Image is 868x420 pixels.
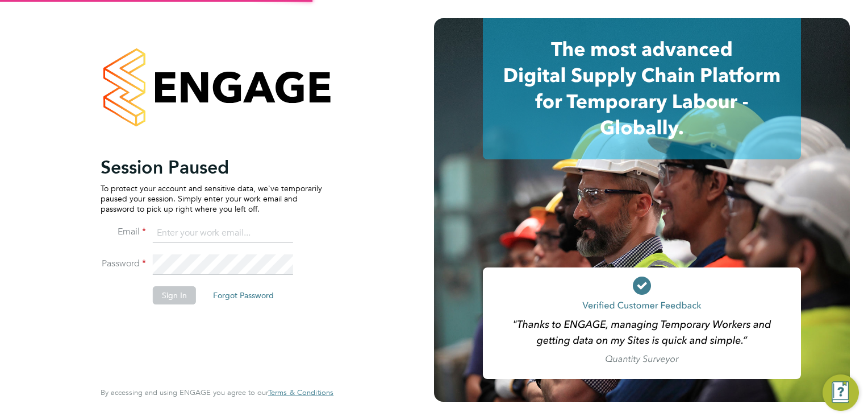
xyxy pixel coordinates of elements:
p: To protect your account and sensitive data, we've temporarily paused your session. Simply enter y... [101,183,322,215]
label: Email [101,226,146,238]
label: Password [101,258,146,270]
input: Enter your work email... [153,223,293,244]
a: Terms & Conditions [268,388,333,397]
button: Forgot Password [204,286,283,304]
h2: Session Paused [101,156,322,179]
button: Sign In [153,286,196,304]
span: By accessing and using ENGAGE you agree to our [101,388,333,397]
button: Engage Resource Center [823,374,859,411]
